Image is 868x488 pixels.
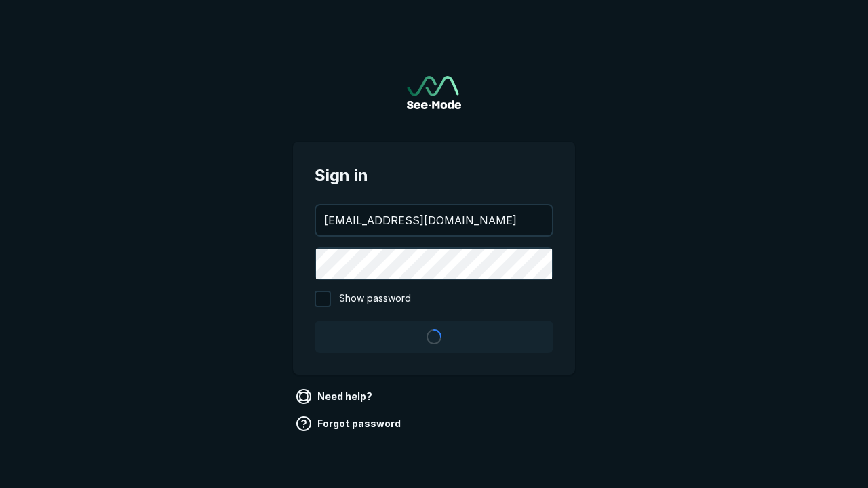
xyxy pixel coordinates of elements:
input: your@email.com [316,205,552,235]
span: Sign in [315,163,553,188]
a: Go to sign in [407,76,461,109]
img: See-Mode Logo [407,76,461,109]
a: Need help? [293,386,378,407]
span: Show password [339,291,411,307]
a: Forgot password [293,413,406,434]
